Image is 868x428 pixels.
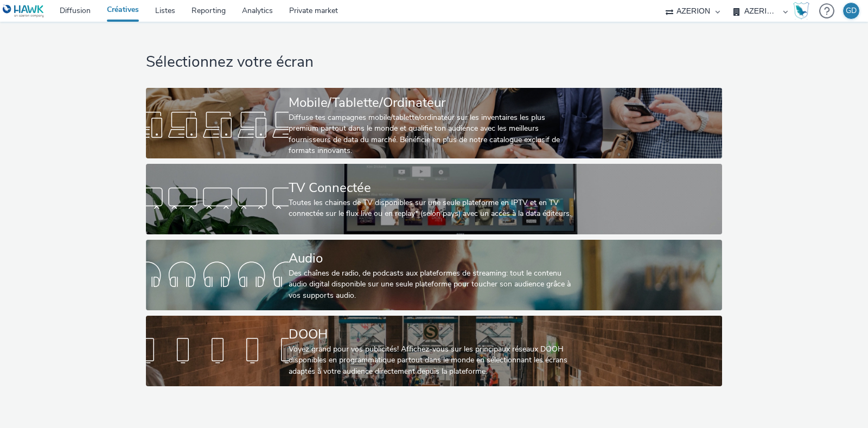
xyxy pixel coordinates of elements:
[289,178,575,197] div: TV Connectée
[289,344,575,377] div: Voyez grand pour vos publicités! Affichez-vous sur les principaux réseaux DOOH disponibles en pro...
[846,3,857,19] div: GD
[289,268,575,301] div: Des chaînes de radio, de podcasts aux plateformes de streaming: tout le contenu audio digital dis...
[146,240,722,310] a: AudioDes chaînes de radio, de podcasts aux plateformes de streaming: tout le contenu audio digita...
[289,197,575,220] div: Toutes les chaines de TV disponibles sur une seule plateforme en IPTV et en TV connectée sur le f...
[289,325,575,344] div: DOOH
[289,112,575,157] div: Diffuse tes campagnes mobile/tablette/ordinateur sur les inventaires les plus premium partout dan...
[289,249,575,268] div: Audio
[793,2,809,20] img: Hawk Academy
[146,52,722,73] h1: Sélectionnez votre écran
[146,164,722,234] a: TV ConnectéeToutes les chaines de TV disponibles sur une seule plateforme en IPTV et en TV connec...
[146,88,722,158] a: Mobile/Tablette/OrdinateurDiffuse tes campagnes mobile/tablette/ordinateur sur les inventaires le...
[793,2,814,20] a: Hawk Academy
[289,93,575,112] div: Mobile/Tablette/Ordinateur
[3,4,44,18] img: undefined Logo
[146,316,722,386] a: DOOHVoyez grand pour vos publicités! Affichez-vous sur les principaux réseaux DOOH disponibles en...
